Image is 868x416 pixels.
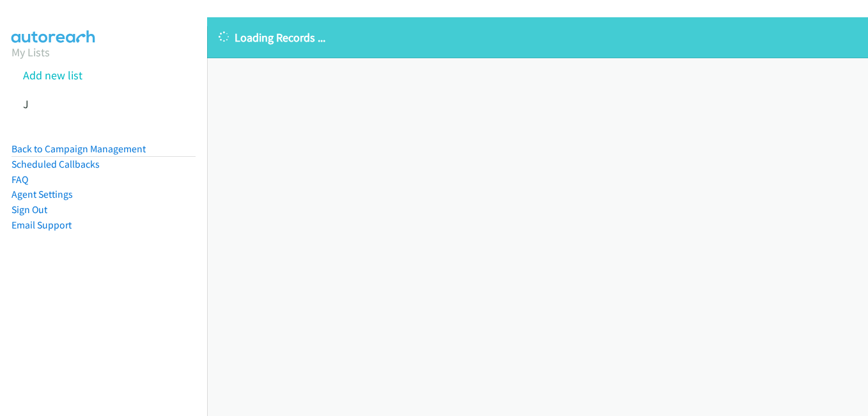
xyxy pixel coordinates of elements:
a: FAQ [12,173,28,186]
a: Email Support [12,219,72,231]
p: Loading Records ... [219,29,856,46]
a: My Lists [12,45,50,60]
a: Scheduled Callbacks [12,158,100,170]
a: Agent Settings [12,188,73,200]
a: Sign Out [12,204,47,216]
a: Back to Campaign Management [12,143,146,155]
a: Add new list [23,68,82,83]
a: J [23,97,29,111]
